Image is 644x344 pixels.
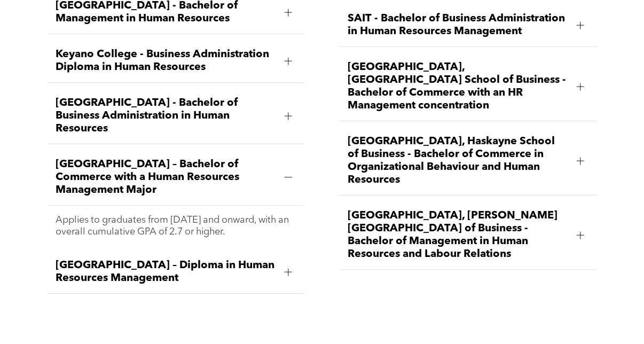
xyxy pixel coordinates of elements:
[348,12,568,38] span: SAIT - Bachelor of Business Administration in Human Resources Management
[56,214,296,238] p: Applies to graduates from [DATE] and onward, with an overall cumulative GPA of 2.7 or higher.
[56,48,276,74] span: Keyano College - Business Administration Diploma in Human Resources
[56,97,276,135] span: [GEOGRAPHIC_DATA] - Bachelor of Business Administration in Human Resources
[348,61,568,112] span: [GEOGRAPHIC_DATA], [GEOGRAPHIC_DATA] School of Business - Bachelor of Commerce with an HR Managem...
[56,259,276,285] span: [GEOGRAPHIC_DATA] – Diploma in Human Resources Management
[348,135,568,186] span: [GEOGRAPHIC_DATA], Haskayne School of Business - Bachelor of Commerce in Organizational Behaviour...
[56,158,276,197] span: [GEOGRAPHIC_DATA] – Bachelor of Commerce with a Human Resources Management Major
[348,209,568,261] span: [GEOGRAPHIC_DATA], [PERSON_NAME][GEOGRAPHIC_DATA] of Business - Bachelor of Management in Human R...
